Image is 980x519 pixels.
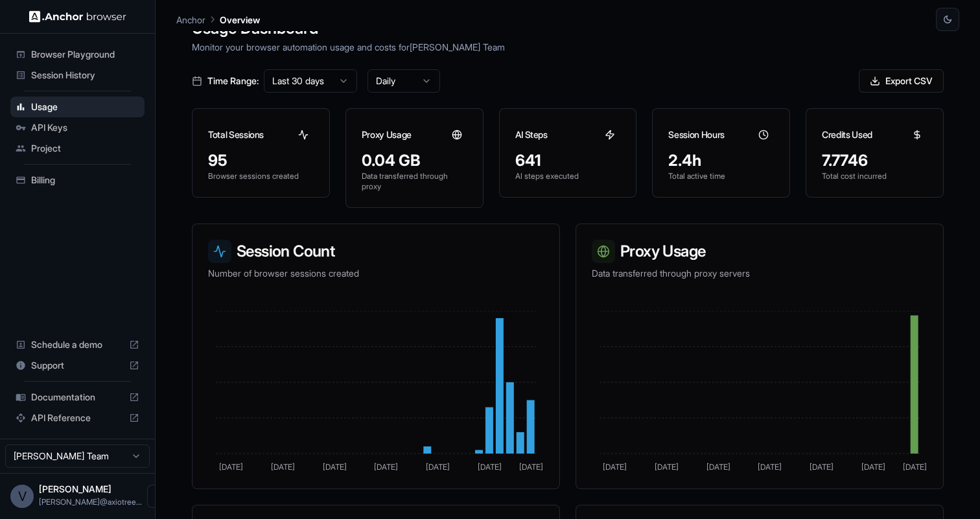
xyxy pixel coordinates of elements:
[519,462,543,472] tspan: [DATE]
[10,44,145,65] div: Browser Playground
[31,174,139,187] span: Billing
[10,334,145,355] div: Schedule a demo
[39,497,142,507] span: vipin@axiotree.com
[10,355,145,376] div: Support
[39,483,111,494] span: Vipin Tanna
[668,128,724,141] h3: Session Hours
[668,171,774,181] p: Total active time
[192,40,944,54] p: Monitor your browser automation usage and costs for [PERSON_NAME] Team
[31,142,139,155] span: Project
[592,240,927,263] h3: Proxy Usage
[362,150,467,171] div: 0.04 GB
[362,171,467,192] p: Data transferred through proxy
[668,150,774,171] div: 2.4h
[10,97,145,117] div: Usage
[220,13,260,27] p: Overview
[176,12,260,27] nav: breadcrumb
[147,485,170,508] button: Open menu
[706,462,730,472] tspan: [DATE]
[10,408,145,428] div: API Reference
[10,170,145,190] div: Billing
[603,462,627,472] tspan: [DATE]
[29,10,126,23] img: Anchor Logo
[374,462,398,472] tspan: [DATE]
[31,359,124,372] span: Support
[31,69,139,82] span: Session History
[810,462,834,472] tspan: [DATE]
[219,462,243,472] tspan: [DATE]
[515,128,548,141] h3: AI Steps
[478,462,502,472] tspan: [DATE]
[758,462,782,472] tspan: [DATE]
[515,171,621,181] p: AI steps executed
[208,128,264,141] h3: Total Sessions
[592,267,927,280] p: Data transferred through proxy servers
[31,48,139,61] span: Browser Playground
[861,462,885,472] tspan: [DATE]
[10,117,145,138] div: API Keys
[31,391,124,404] span: Documentation
[208,240,544,263] h3: Session Count
[176,13,205,27] p: Anchor
[822,150,927,171] div: 7.7746
[31,338,124,351] span: Schedule a demo
[903,462,927,472] tspan: [DATE]
[859,69,944,93] button: Export CSV
[10,65,145,86] div: Session History
[323,462,347,472] tspan: [DATE]
[822,128,872,141] h3: Credits Used
[208,150,314,171] div: 95
[271,462,295,472] tspan: [DATE]
[31,411,124,424] span: API Reference
[10,387,145,408] div: Documentation
[207,75,259,87] span: Time Range:
[31,100,139,113] span: Usage
[31,121,139,134] span: API Keys
[10,138,145,159] div: Project
[515,150,621,171] div: 641
[10,485,34,508] div: V
[426,462,450,472] tspan: [DATE]
[822,171,927,181] p: Total cost incurred
[208,267,544,280] p: Number of browser sessions created
[655,462,679,472] tspan: [DATE]
[208,171,314,181] p: Browser sessions created
[362,128,412,141] h3: Proxy Usage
